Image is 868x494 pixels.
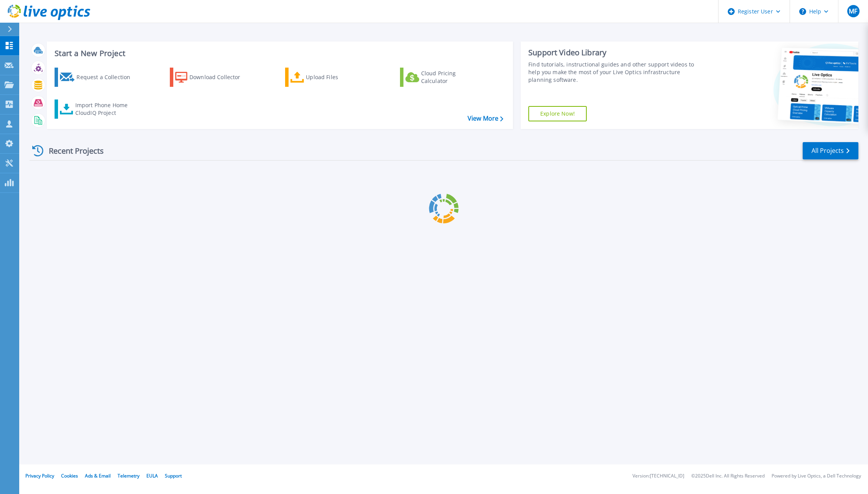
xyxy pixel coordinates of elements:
a: EULA [146,472,158,479]
a: All Projects [803,142,858,159]
a: Telemetry [118,472,139,479]
a: Ads & Email [85,472,111,479]
span: MF [849,8,857,14]
a: Download Collector [170,68,256,87]
a: Explore Now! [528,106,587,121]
div: Download Collector [189,70,251,85]
a: Request a Collection [55,68,140,87]
h3: Start a New Project [55,49,503,58]
li: © 2025 Dell Inc. All Rights Reserved [691,474,765,479]
div: Find tutorials, instructional guides and other support videos to help you make the most of your L... [528,61,702,84]
a: Upload Files [285,68,371,87]
a: Support [165,472,182,479]
div: Cloud Pricing Calculator [421,70,483,85]
div: Import Phone Home CloudIQ Project [75,101,135,117]
div: Recent Projects [30,141,114,160]
div: Support Video Library [528,48,702,58]
li: Version: [TECHNICAL_ID] [632,474,684,479]
div: Upload Files [306,70,367,85]
li: Powered by Live Optics, a Dell Technology [772,474,861,479]
a: Cloud Pricing Calculator [400,68,486,87]
div: Request a Collection [76,70,138,85]
a: Cookies [61,472,78,479]
a: Privacy Policy [25,472,54,479]
a: View More [468,115,503,122]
